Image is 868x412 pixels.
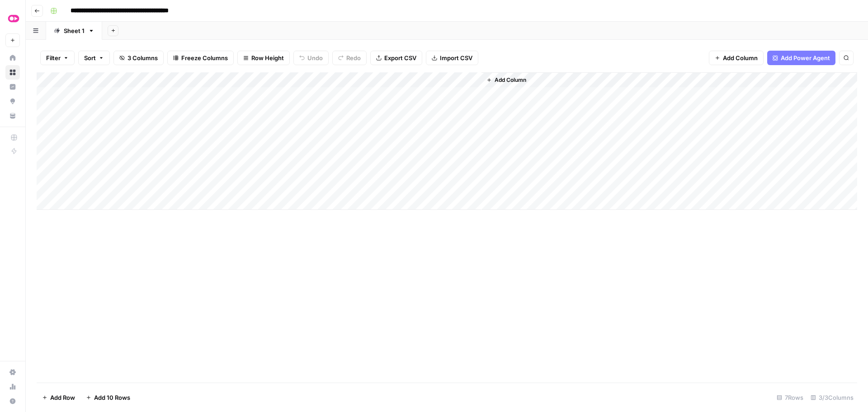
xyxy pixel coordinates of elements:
[332,51,367,65] button: Redo
[723,53,758,62] span: Add Column
[237,51,290,65] button: Row Height
[94,393,130,402] span: Add 10 Rows
[40,51,75,65] button: Filter
[767,51,835,65] button: Add Power Agent
[495,76,526,84] span: Add Column
[773,390,807,405] div: 7 Rows
[5,51,20,65] a: Home
[5,7,20,30] button: Workspace: Tavus Superiority
[781,53,830,62] span: Add Power Agent
[167,51,234,65] button: Freeze Columns
[440,53,472,62] span: Import CSV
[5,394,20,408] button: Help + Support
[64,26,85,35] div: Sheet 1
[127,53,158,62] span: 3 Columns
[5,109,20,123] a: Your Data
[346,53,361,62] span: Redo
[251,53,284,62] span: Row Height
[5,379,20,394] a: Usage
[5,365,20,379] a: Settings
[80,390,136,405] button: Add 10 Rows
[483,74,530,86] button: Add Column
[78,51,110,65] button: Sort
[370,51,422,65] button: Export CSV
[307,53,323,62] span: Undo
[5,10,22,27] img: Tavus Superiority Logo
[5,65,20,80] a: Browse
[293,51,329,65] button: Undo
[384,53,416,62] span: Export CSV
[50,393,75,402] span: Add Row
[84,53,96,62] span: Sort
[46,22,102,40] a: Sheet 1
[709,51,764,65] button: Add Column
[807,390,857,405] div: 3/3 Columns
[113,51,164,65] button: 3 Columns
[426,51,478,65] button: Import CSV
[46,53,61,62] span: Filter
[5,94,20,109] a: Opportunities
[181,53,228,62] span: Freeze Columns
[5,80,20,94] a: Insights
[37,390,80,405] button: Add Row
